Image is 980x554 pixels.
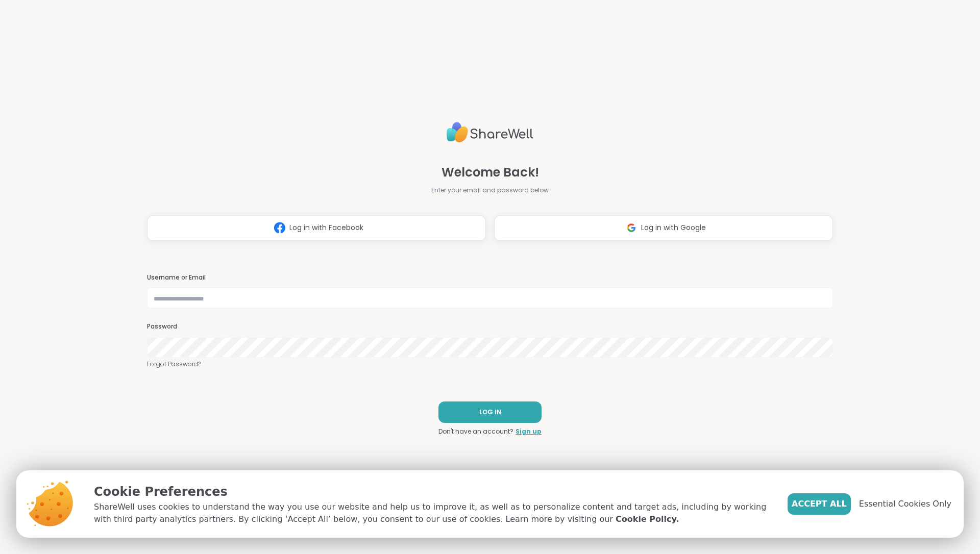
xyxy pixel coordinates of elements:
[494,215,833,241] button: Log in with Google
[147,322,833,331] h3: Password
[147,273,833,282] h3: Username or Email
[289,222,363,233] span: Log in with Facebook
[622,218,641,237] img: ShareWell Logomark
[616,513,679,525] a: Cookie Policy.
[641,222,706,233] span: Log in with Google
[788,493,851,515] button: Accept All
[438,427,513,436] span: Don't have an account?
[516,427,542,436] a: Sign up
[147,360,833,369] a: Forgot Password?
[270,218,289,237] img: ShareWell Logomark
[859,498,951,510] span: Essential Cookies Only
[94,501,771,525] p: ShareWell uses cookies to understand the way you use our website and help us to improve it, as we...
[147,215,486,241] button: Log in with Facebook
[94,483,771,501] p: Cookie Preferences
[447,118,533,147] img: ShareWell Logo
[438,401,542,423] button: LOG IN
[792,498,847,510] span: Accept All
[479,408,501,417] span: LOG IN
[431,186,549,195] span: Enter your email and password below
[442,163,539,182] span: Welcome Back!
